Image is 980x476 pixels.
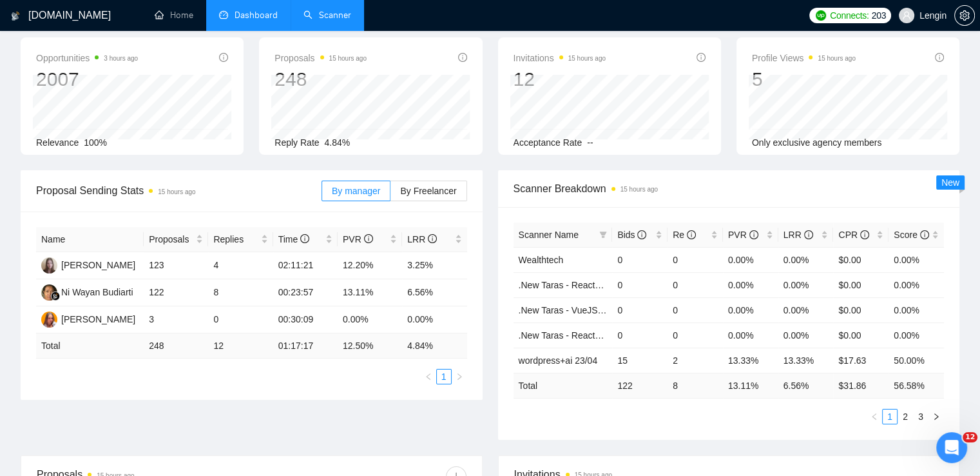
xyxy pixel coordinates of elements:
[928,409,944,424] li: Next Page
[213,232,258,246] span: Replies
[920,230,929,239] span: info-circle
[830,8,869,23] span: Connects:
[870,413,878,421] span: left
[84,137,107,148] span: 100%
[36,67,138,92] div: 2007
[668,322,723,348] td: 0
[208,333,273,359] td: 12
[568,55,606,62] time: 15 hours ago
[278,234,309,244] span: Time
[889,297,944,322] td: 0.00%
[883,410,897,424] a: 1
[41,312,57,328] img: SF
[833,348,889,373] td: $17.63
[519,355,598,366] a: wordpress+ai 23/04
[889,247,944,272] td: 0.00%
[436,369,452,384] li: 1
[871,8,885,23] span: 203
[36,227,144,252] th: Name
[402,306,466,333] td: 0.00%
[11,6,20,26] img: logo
[300,234,309,243] span: info-circle
[144,306,208,333] td: 3
[867,409,882,424] li: Previous Page
[723,272,778,297] td: 0.00%
[954,5,975,26] button: setting
[519,230,579,240] span: Scanner Name
[620,186,658,193] time: 15 hours ago
[935,53,944,62] span: info-circle
[41,313,135,324] a: SF[PERSON_NAME]
[778,272,834,297] td: 0.00%
[612,373,668,398] td: 122
[889,322,944,348] td: 0.00%
[932,413,940,421] span: right
[36,137,79,148] span: Relevance
[668,297,723,322] td: 0
[804,230,813,239] span: info-circle
[687,230,696,239] span: info-circle
[818,55,855,62] time: 15 hours ago
[838,230,869,240] span: CPR
[668,272,723,297] td: 0
[208,279,273,306] td: 8
[673,230,696,240] span: Re
[778,348,834,373] td: 13.33%
[612,348,668,373] td: 15
[61,285,133,299] div: Ni Wayan Budiarti
[783,230,813,240] span: LRR
[913,409,928,424] li: 3
[723,373,778,398] td: 13.11 %
[208,306,273,333] td: 0
[219,53,228,62] span: info-circle
[338,306,402,333] td: 0.00%
[273,279,338,306] td: 00:23:57
[612,272,668,297] td: 0
[144,333,208,359] td: 248
[36,333,144,359] td: Total
[41,259,135,270] a: NB[PERSON_NAME]
[599,231,607,239] span: filter
[274,67,367,92] div: 248
[752,50,856,66] span: Profile Views
[778,297,834,322] td: 0.00%
[273,306,338,333] td: 00:30:09
[587,137,593,148] span: --
[338,279,402,306] td: 13.11%
[867,409,882,424] button: left
[425,373,432,381] span: left
[914,410,928,424] a: 3
[104,55,138,62] time: 3 hours ago
[421,369,436,384] li: Previous Page
[41,286,133,297] a: NWNi Wayan Budiarti
[612,322,668,348] td: 0
[963,432,977,442] span: 12
[833,297,889,322] td: $0.00
[668,348,723,373] td: 2
[402,333,466,359] td: 4.84 %
[407,234,437,244] span: LRR
[343,234,373,244] span: PVR
[894,230,928,240] span: Score
[860,230,869,239] span: info-circle
[723,247,778,272] td: 0.00%
[889,272,944,297] td: 0.00%
[955,10,974,21] span: setting
[637,230,646,239] span: info-circle
[514,50,606,66] span: Invitations
[519,280,640,290] a: .New Taras - ReactJS/NextJS.
[208,252,273,279] td: 4
[458,53,467,62] span: info-circle
[274,50,367,66] span: Proposals
[364,234,373,243] span: info-circle
[61,258,135,272] div: [PERSON_NAME]
[235,10,278,21] span: Dashboard
[514,67,606,92] div: 12
[778,247,834,272] td: 0.00%
[752,137,882,148] span: Only exclusive agency members
[41,284,57,301] img: NW
[668,247,723,272] td: 0
[402,252,466,279] td: 3.25%
[612,247,668,272] td: 0
[898,409,913,424] li: 2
